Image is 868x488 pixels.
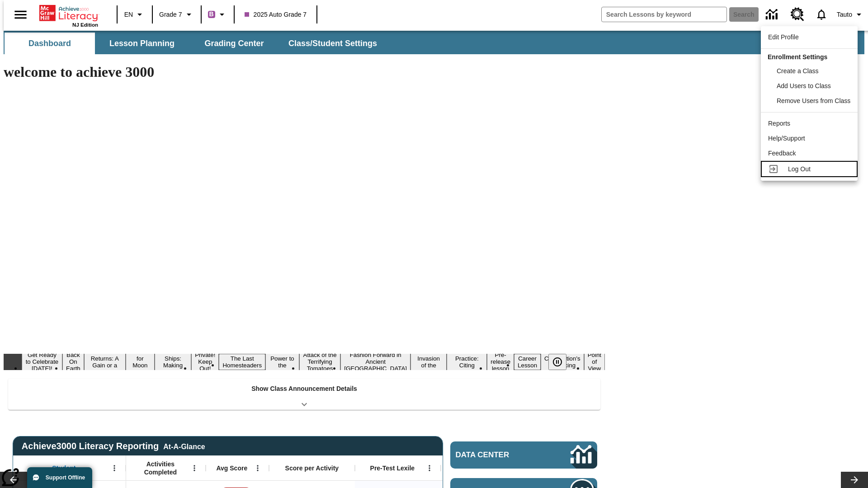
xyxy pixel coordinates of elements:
[768,150,796,157] span: Feedback
[768,120,790,127] span: Reports
[768,53,827,61] span: Enrollment Settings
[4,7,132,15] body: Maximum 600 characters Press Escape to exit toolbar Press Alt + F10 to reach toolbar
[768,135,805,142] span: Help/Support
[777,67,819,75] span: Create a Class
[777,97,850,104] span: Remove Users from Class
[768,33,799,41] span: Edit Profile
[777,82,831,89] span: Add Users to Class
[788,165,811,173] span: Log Out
